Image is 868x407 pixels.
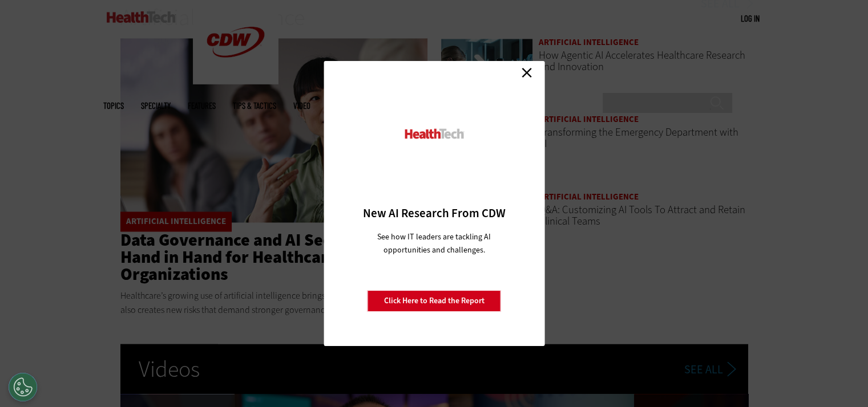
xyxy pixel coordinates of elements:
a: Close [518,64,535,81]
button: Open Preferences [9,373,37,401]
a: Click Here to Read the Report [368,290,501,312]
div: Cookies Settings [9,373,37,401]
p: See how IT leaders are tackling AI opportunities and challenges. [364,230,504,257]
img: HealthTech_0.png [403,128,465,140]
h3: New AI Research From CDW [344,205,524,221]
